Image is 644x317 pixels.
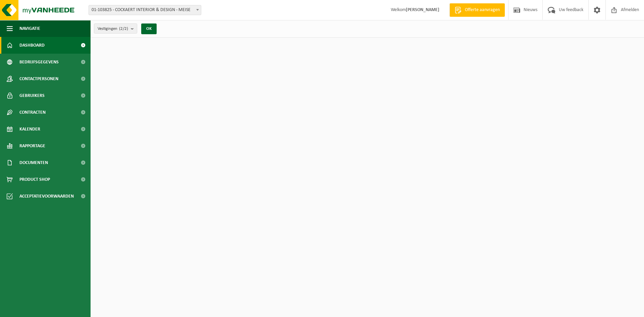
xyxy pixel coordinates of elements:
span: Vestigingen [98,24,128,34]
strong: [PERSON_NAME] [406,7,439,12]
span: Gebruikers [19,87,45,104]
count: (2/2) [119,27,128,31]
span: Contracten [19,104,46,121]
button: Vestigingen(2/2) [94,23,137,34]
span: 01-103825 - COCKAERT INTERIOR & DESIGN - MEISE [89,5,201,15]
span: Contactpersonen [19,70,58,87]
button: OK [141,23,157,34]
span: 01-103825 - COCKAERT INTERIOR & DESIGN - MEISE [89,5,201,15]
span: Bedrijfsgegevens [19,54,59,70]
span: Product Shop [19,171,50,188]
span: Documenten [19,154,48,171]
span: Navigatie [19,20,40,37]
span: Offerte aanvragen [463,7,501,13]
span: Dashboard [19,37,45,54]
a: Offerte aanvragen [449,3,505,17]
span: Kalender [19,121,40,138]
span: Acceptatievoorwaarden [19,188,74,205]
span: Rapportage [19,138,45,154]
